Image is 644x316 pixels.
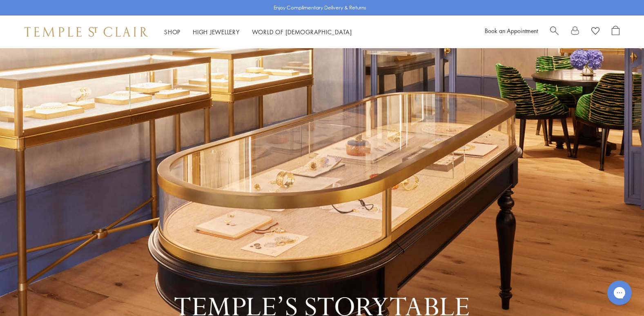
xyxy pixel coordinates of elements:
iframe: Gorgias live chat messenger [603,278,636,308]
a: World of [DEMOGRAPHIC_DATA]World of [DEMOGRAPHIC_DATA] [252,28,352,36]
a: Search [550,26,559,38]
img: Temple St. Clair [25,27,148,37]
p: Enjoy Complimentary Delivery & Returns [274,4,366,12]
a: Open Shopping Bag [612,26,619,38]
a: ShopShop [164,28,180,36]
a: Book an Appointment [485,27,538,35]
a: View Wishlist [591,26,599,38]
nav: Main navigation [164,27,352,37]
a: High JewelleryHigh Jewellery [193,28,240,36]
